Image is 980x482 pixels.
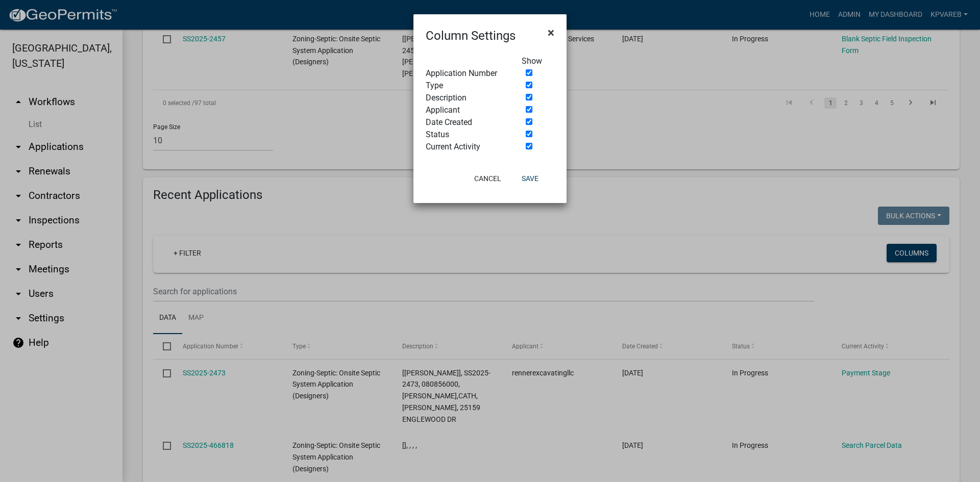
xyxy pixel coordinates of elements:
[513,169,547,188] button: Save
[426,27,516,45] h4: Column Settings
[418,67,514,80] div: Application Number
[418,129,514,141] div: Status
[418,116,514,129] div: Date Created
[466,169,509,188] button: Cancel
[418,92,514,104] div: Description
[418,104,514,116] div: Applicant
[540,18,562,47] button: Close
[418,80,514,92] div: Type
[418,141,514,153] div: Current Activity
[548,26,554,40] span: ×
[514,55,562,67] div: Show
